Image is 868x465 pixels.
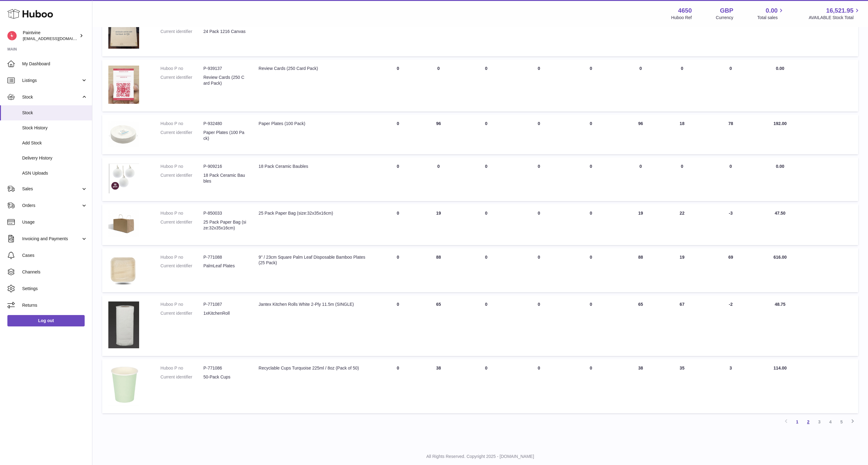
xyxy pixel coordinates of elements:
dd: Paper Plates (100 Pack) [203,130,246,141]
div: Recyclable Cups Turquoise 225ml / 8oz (Pack of 50) [259,365,372,371]
td: 38 [418,359,459,414]
span: 0 [590,255,592,260]
span: Delivery History [22,155,87,161]
dd: P-909216 [203,164,246,169]
a: Log out [7,315,85,326]
dt: Huboo P no [160,121,203,127]
td: 96 [418,115,459,154]
td: 96 [618,115,664,154]
td: 88 [618,248,664,292]
div: 18 Pack Ceramic Baubles [259,164,372,169]
td: 18 [664,115,701,154]
span: ASN Uploads [22,170,87,176]
div: Review Cards (250 Card Pack) [259,66,372,71]
img: product image [108,20,139,49]
dt: Current identifier [160,75,203,86]
span: 16,521.95 [826,6,854,15]
td: 0 [418,59,459,111]
span: Usage [22,219,87,225]
img: product image [108,210,139,237]
strong: GBP [720,6,733,15]
a: 5 [836,416,847,427]
dd: P-850033 [203,210,246,216]
td: 19 [418,204,459,245]
dd: P-932480 [203,121,246,127]
strong: 4650 [678,6,692,15]
dd: P-771087 [203,301,246,307]
a: 2 [803,416,814,427]
dt: Huboo P no [160,365,203,371]
td: 0 [513,359,564,414]
td: 0 [513,59,564,111]
dt: Huboo P no [160,164,203,169]
dd: 25 Pack Paper Bag (size:32x35x16cm) [203,219,246,231]
span: [EMAIL_ADDRESS][DOMAIN_NAME] [23,36,90,41]
td: 0 [378,248,418,292]
td: 0 [378,359,418,414]
dt: Huboo P no [160,301,203,307]
td: 22 [664,204,701,245]
td: 78 [701,115,761,154]
span: 0 [590,211,592,216]
dt: Huboo P no [160,210,203,216]
td: 0 [378,157,418,201]
dt: Current identifier [160,219,203,231]
img: product image [108,164,139,193]
a: 0.00 Total sales [757,6,785,21]
td: 0 [513,295,564,356]
span: Stock [22,110,87,116]
td: 0 [459,59,514,111]
td: 0 [513,157,564,201]
img: product image [108,66,139,104]
td: 0 [459,359,514,414]
p: All Rights Reserved. Copyright 2025 - [DOMAIN_NAME] [97,454,863,459]
span: Orders [22,203,81,208]
span: 616.00 [774,255,787,260]
dt: Current identifier [160,172,203,184]
td: 0 [459,157,514,201]
dd: Review Cards (250 Card Pack) [203,75,246,86]
dt: Current identifier [160,310,203,316]
td: 0 [664,157,701,201]
span: Stock [22,94,81,100]
td: 57 [664,14,701,56]
span: Invoicing and Payments [22,236,81,242]
div: Paintvine [23,30,78,42]
span: Returns [22,302,87,308]
td: 0 [378,115,418,154]
div: 25 Pack Paper Bag (size:32x35x16cm) [259,210,372,216]
dd: P-771088 [203,254,246,260]
td: 88 [418,248,459,292]
span: Total sales [757,15,785,21]
td: 236 [701,14,761,56]
span: 0.00 [776,66,784,71]
dd: PalmLeaf Plates [203,263,246,269]
dt: Huboo P no [160,254,203,260]
td: 0 [378,204,418,245]
span: 0 [590,121,592,126]
dt: Current identifier [160,29,203,34]
td: 0 [513,248,564,292]
div: Currency [716,15,733,21]
span: AVAILABLE Stock Total [809,15,861,21]
span: Channels [22,269,87,275]
td: 0 [418,157,459,201]
dt: Current identifier [160,263,203,269]
td: 0 [701,59,761,111]
dd: P-939137 [203,66,246,71]
td: 0 [513,204,564,245]
span: 0.00 [766,6,778,15]
td: 38 [618,359,664,414]
td: 0 [701,157,761,201]
td: 0 [459,204,514,245]
div: Jantex Kitchen Rolls White 2-Ply 11.5m (SINGLE) [259,301,372,307]
span: 48.75 [775,302,786,307]
td: 0 [618,157,664,201]
span: 0 [590,164,592,169]
td: 65 [418,295,459,356]
td: 0 [664,59,701,111]
td: 0 [459,115,514,154]
td: 0 [459,248,514,292]
dd: P-771086 [203,365,246,371]
td: 0 [378,295,418,356]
